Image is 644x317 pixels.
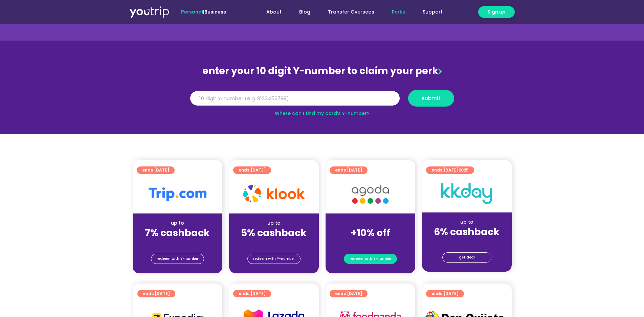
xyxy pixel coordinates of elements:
[187,62,458,80] div: enter your 10 digit Y-number to claim your perk
[487,8,506,16] span: Sign up
[235,220,313,227] div: up to
[335,166,362,174] span: ends [DATE]
[383,6,414,18] a: Perks
[258,6,290,18] a: About
[478,6,515,18] a: Sign up
[143,290,170,297] span: ends [DATE]
[344,254,397,264] a: redeem with Y-number
[351,226,390,240] strong: +10% off
[275,110,370,117] a: Where can I find my card’s Y-number?
[331,239,410,246] div: (for stays only)
[422,96,441,101] span: submit
[239,290,266,297] span: ends [DATE]
[239,166,266,174] span: ends [DATE]
[137,166,175,174] a: ends [DATE]
[244,6,451,18] nav: Menu
[181,8,203,15] span: Personal
[335,290,362,297] span: ends [DATE]
[319,6,383,18] a: Transfer Overseas
[434,225,499,239] strong: 6% cashback
[138,239,217,246] div: (for stays only)
[442,252,491,263] a: get deal
[157,254,198,264] span: redeem with Y-number
[190,91,400,106] input: 10 digit Y-number (e.g. 8123456789)
[426,290,464,297] a: ends [DATE]
[290,6,319,18] a: Blog
[233,290,271,297] a: ends [DATE]
[241,226,307,240] strong: 5% cashback
[426,166,474,174] a: ends [DATE]2025
[408,90,454,107] button: submit
[190,90,454,112] form: Y Number
[427,219,506,226] div: up to
[350,254,391,264] span: redeem with Y-number
[427,238,506,245] div: (for stays only)
[233,166,271,174] a: ends [DATE]
[138,220,217,227] div: up to
[181,8,226,15] span: |
[204,8,226,15] a: Business
[253,254,295,264] span: redeem with Y-number
[247,254,301,264] a: redeem with Y-number
[145,226,210,240] strong: 7% cashback
[142,166,169,174] span: ends [DATE]
[235,239,313,246] div: (for stays only)
[137,290,175,297] a: ends [DATE]
[364,220,377,226] span: up to
[330,166,368,174] a: ends [DATE]
[151,254,204,264] a: redeem with Y-number
[330,290,368,297] a: ends [DATE]
[459,253,475,262] span: get deal
[414,6,451,18] a: Support
[431,290,459,297] span: ends [DATE]
[459,167,469,173] span: 2025
[431,166,469,174] span: ends [DATE]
